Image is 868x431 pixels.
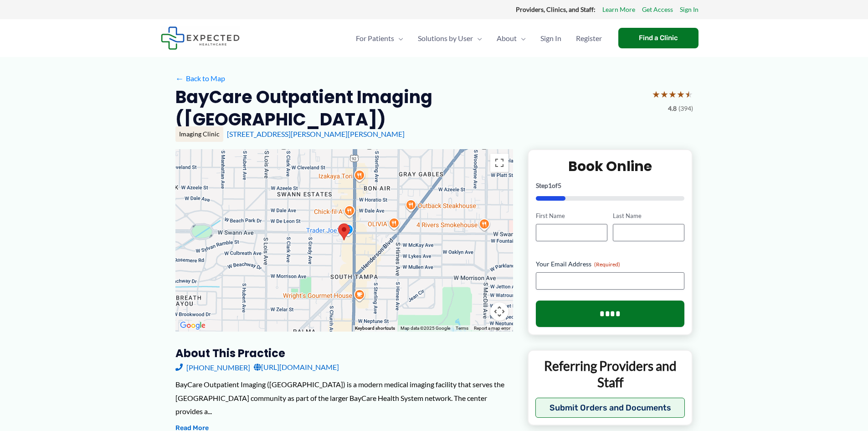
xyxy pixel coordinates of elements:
[558,182,561,189] span: 5
[490,154,508,172] button: Toggle fullscreen view
[489,22,533,54] a: AboutMenu Toggle
[668,86,677,103] span: ★
[548,182,552,189] span: 1
[175,86,645,131] h2: BayCare Outpatient Imaging ([GEOGRAPHIC_DATA])
[349,22,609,54] nav: Primary Site Navigation
[668,103,677,114] span: 4.8
[540,22,561,54] span: Sign In
[516,5,596,13] strong: Providers, Clinics, and Staff:
[175,346,513,360] h3: About this practice
[418,22,473,54] span: Solutions by User
[254,360,339,374] a: [URL][DOMAIN_NAME]
[536,182,685,189] p: Step of
[535,398,685,418] button: Submit Orders and Documents
[175,126,223,142] div: Imaging Clinic
[355,325,395,332] button: Keyboard shortcuts
[497,22,517,54] span: About
[517,22,526,54] span: Menu Toggle
[536,260,685,269] label: Your Email Address
[175,72,225,85] a: ←Back to Map
[652,86,660,103] span: ★
[178,320,208,332] img: Google
[456,326,468,331] a: Terms (opens in new tab)
[677,86,685,103] span: ★
[349,22,411,54] a: For PatientsMenu Toggle
[536,157,685,175] h2: Book Online
[161,26,240,50] img: Expected Healthcare Logo - side, dark font, small
[678,103,693,114] span: (394)
[178,320,208,332] a: Open this area in Google Maps (opens a new window)
[533,22,569,54] a: Sign In
[535,358,685,391] p: Referring Providers and Staff
[536,212,607,220] label: First Name
[175,74,184,83] span: ←
[602,4,635,16] a: Learn More
[473,22,482,54] span: Menu Toggle
[227,130,405,138] a: [STREET_ADDRESS][PERSON_NAME][PERSON_NAME]
[576,22,602,54] span: Register
[618,28,699,48] a: Find a Clinic
[594,261,620,268] span: (Required)
[411,22,489,54] a: Solutions by UserMenu Toggle
[613,212,684,220] label: Last Name
[394,22,403,54] span: Menu Toggle
[685,86,693,103] span: ★
[175,360,250,374] a: [PHONE_NUMBER]
[401,326,450,331] span: Map data ©2025 Google
[680,4,699,16] a: Sign In
[175,378,513,418] div: BayCare Outpatient Imaging ([GEOGRAPHIC_DATA]) is a modern medical imaging facility that serves t...
[356,22,394,54] span: For Patients
[569,22,609,54] a: Register
[660,86,668,103] span: ★
[642,4,673,16] a: Get Access
[490,302,508,321] button: Map camera controls
[474,326,510,331] a: Report a map error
